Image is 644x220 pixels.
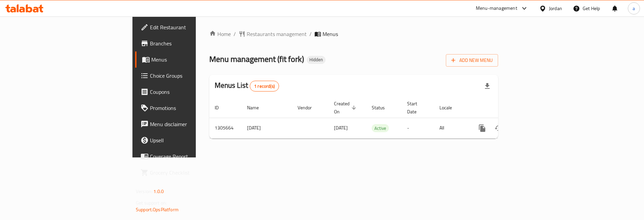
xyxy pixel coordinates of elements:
[307,57,326,63] span: Hidden
[247,30,307,38] span: Restaurants management
[446,54,498,67] button: Add New Menu
[150,88,235,96] span: Coupons
[209,98,544,139] table: enhanced table
[434,118,469,138] td: All
[153,187,164,196] span: 1.0.0
[250,81,279,91] div: Total records count
[135,19,240,35] a: Edit Restaurant
[209,51,304,67] span: Menu management ( fit fork )
[135,68,240,84] a: Choice Groups
[239,30,307,38] a: Restaurants management
[150,136,235,144] span: Upsell
[135,148,240,164] a: Coverage Report
[250,83,279,89] span: 1 record(s)
[150,104,235,112] span: Promotions
[150,152,235,160] span: Coverage Report
[298,104,320,112] span: Vendor
[136,198,167,207] span: Get support on:
[402,118,434,138] td: -
[136,205,179,214] a: Support.OpsPlatform
[135,164,240,181] a: Grocery Checklist
[469,98,544,118] th: Actions
[135,35,240,51] a: Branches
[372,124,389,132] span: Active
[151,56,235,64] span: Menus
[633,5,635,12] span: a
[150,72,235,80] span: Choice Groups
[150,23,235,31] span: Edit Restaurant
[135,51,240,68] a: Menus
[307,56,326,64] div: Hidden
[135,84,240,100] a: Coupons
[490,120,507,136] button: Change Status
[309,30,312,38] li: /
[372,104,394,112] span: Status
[150,120,235,128] span: Menu disclaimer
[136,187,152,196] span: Version:
[209,30,498,38] nav: breadcrumb
[476,4,517,12] div: Menu-management
[242,118,292,138] td: [DATE]
[407,100,426,116] span: Start Date
[215,80,279,91] h2: Menus List
[549,5,562,12] div: Jordan
[323,30,338,38] span: Menus
[135,100,240,116] a: Promotions
[150,169,235,177] span: Grocery Checklist
[247,104,268,112] span: Name
[135,116,240,132] a: Menu disclaimer
[135,132,240,148] a: Upsell
[372,124,389,132] div: Active
[334,123,348,132] span: [DATE]
[150,39,235,47] span: Branches
[451,56,493,65] span: Add New Menu
[439,104,461,112] span: Locale
[334,100,358,116] span: Created On
[474,120,490,136] button: more
[215,104,227,112] span: ID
